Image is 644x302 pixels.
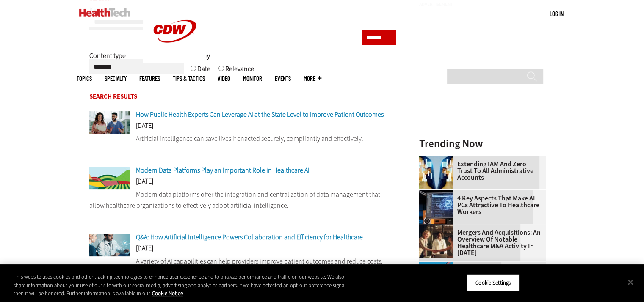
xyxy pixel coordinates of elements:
[304,75,321,82] span: More
[419,195,541,215] a: 4 Key Aspects That Make AI PCs Attractive to Healthcare Workers
[89,234,130,256] img: Electronic medical record concept
[136,166,310,175] a: Modern Data Platforms Play an Important Role in Healthcare AI
[136,233,363,242] a: Q&A: How Artificial Intelligence Powers Collaboration and Efficiency for Healthcare
[143,56,207,65] a: CDW
[467,274,520,291] button: Cookie Settings
[89,256,397,267] p: A variety of AI capabilities can help providers improve patient outcomes and reduce costs.
[419,156,457,162] a: abstract image of woman with pixelated face
[89,122,397,133] div: [DATE]
[419,138,546,149] h3: Trending Now
[89,133,397,144] p: Artificial intelligence can save lives if enacted securely, compliantly and effectively.
[419,262,457,269] a: illustration of computer chip being put inside head with waves
[218,75,230,82] a: Video
[89,178,397,189] div: [DATE]
[173,75,205,82] a: Tips & Tactics
[419,262,453,296] img: illustration of computer chip being put inside head with waves
[136,110,384,119] a: How Public Health Experts Can Leverage AI at the State Level to Improve Patient Outcomes
[419,190,453,224] img: Desktop monitor with brain AI concept
[550,9,564,18] div: User menu
[14,273,354,298] div: This website uses cookies and other tracking technologies to enhance user experience and to analy...
[89,189,397,211] p: Modern data platforms offer the integration and centralization of data management that allow heal...
[89,93,397,100] h2: Search Results
[243,75,262,82] a: MonITor
[152,290,183,297] a: More information about your privacy
[89,167,130,189] img: illustration of colorful farms and hills
[419,229,541,256] a: Mergers and Acquisitions: An Overview of Notable Healthcare M&A Activity in [DATE]
[105,75,127,82] span: Specialty
[419,224,453,258] img: business leaders shake hands in conference room
[79,8,130,17] img: Home
[139,75,160,82] a: Features
[89,111,130,134] img: Hospital chief, teamwork and planning with doctor
[89,245,397,256] div: [DATE]
[621,273,640,291] button: Close
[77,75,92,82] span: Topics
[419,224,457,231] a: business leaders shake hands in conference room
[550,10,564,17] a: Log in
[419,156,453,189] img: abstract image of woman with pixelated face
[419,161,541,181] a: Extending IAM and Zero Trust to All Administrative Accounts
[419,190,457,197] a: Desktop monitor with brain AI concept
[275,75,291,82] a: Events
